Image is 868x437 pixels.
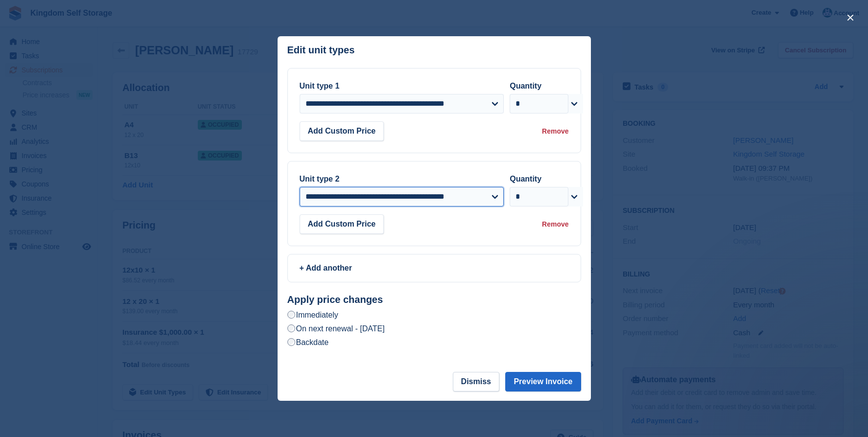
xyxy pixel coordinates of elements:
[300,175,340,183] label: Unit type 2
[287,310,338,320] label: Immediately
[287,337,329,347] label: Backdate
[300,121,384,141] button: Add Custom Price
[542,219,568,230] div: Remove
[287,294,383,305] strong: Apply price changes
[287,254,581,282] a: + Add another
[300,262,569,274] div: + Add another
[287,323,385,334] label: On next renewal - [DATE]
[505,372,581,391] button: Preview Invoice
[287,324,295,332] input: On next renewal - [DATE]
[300,214,384,234] button: Add Custom Price
[287,338,295,346] input: Backdate
[300,82,340,90] label: Unit type 1
[843,10,858,25] button: close
[287,45,355,56] p: Edit unit types
[453,372,499,391] button: Dismiss
[287,311,295,319] input: Immediately
[510,82,541,90] label: Quantity
[510,175,541,183] label: Quantity
[542,126,568,137] div: Remove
